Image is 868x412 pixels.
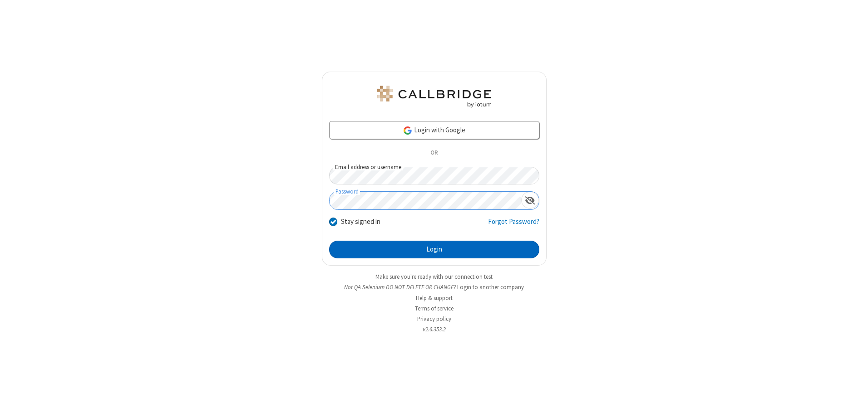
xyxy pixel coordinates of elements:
a: Help & support [416,294,453,302]
img: QA Selenium DO NOT DELETE OR CHANGE [375,86,493,107]
input: Email address or username [329,167,539,184]
li: Not QA Selenium DO NOT DELETE OR CHANGE? [322,283,547,291]
span: OR [427,147,441,160]
div: Show password [521,192,539,208]
a: Make sure you're ready with our connection test [375,273,493,281]
button: Login [329,241,539,259]
iframe: Chat [845,388,861,406]
a: Terms of service [415,305,454,312]
input: Password [330,192,521,209]
li: v2.6.353.2 [322,325,547,334]
button: Login to another company [457,283,524,291]
img: google-icon.png [403,126,413,136]
a: Privacy policy [417,315,451,323]
label: Stay signed in [341,217,380,227]
a: Login with Google [329,121,539,139]
a: Forgot Password? [488,217,539,234]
